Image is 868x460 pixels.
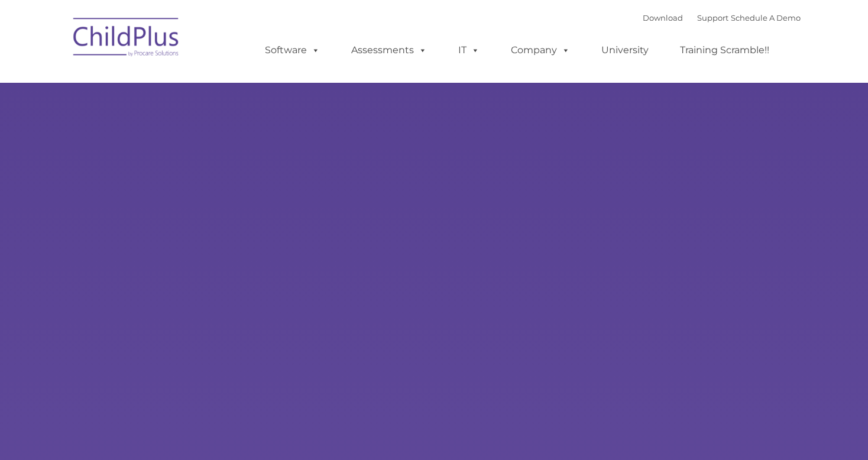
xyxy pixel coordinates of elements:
a: Download [643,13,683,22]
img: ChildPlus by Procare Solutions [67,9,186,69]
a: Schedule A Demo [731,13,801,22]
a: University [590,38,660,62]
a: Software [253,38,332,62]
a: Company [499,38,582,62]
a: Support [697,13,728,22]
font: | [643,13,801,22]
a: Training Scramble!! [668,38,781,62]
a: IT [446,38,491,62]
a: Assessments [339,38,439,62]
